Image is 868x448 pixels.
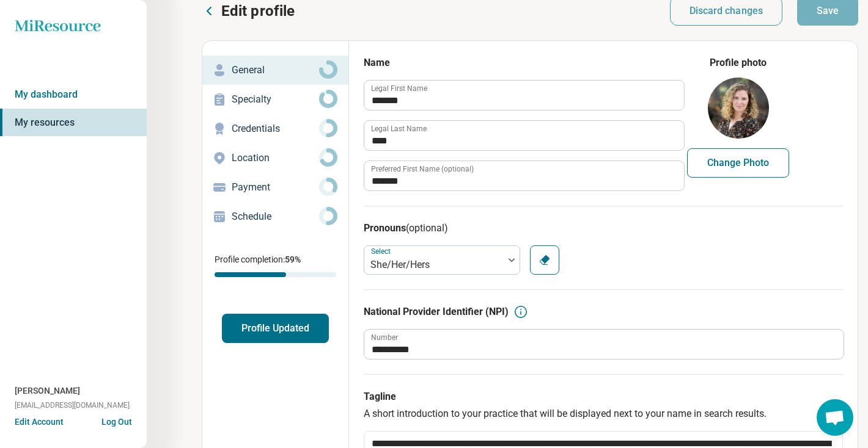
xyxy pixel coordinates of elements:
button: Change Photo [687,148,789,178]
label: Preferred First Name (optional) [371,165,474,173]
a: Location [202,143,348,173]
div: She/Her/Hers [370,258,498,272]
p: General [232,63,319,78]
p: Schedule [232,209,319,224]
label: Legal First Name [371,85,427,92]
button: Profile Updated [222,314,329,343]
p: Payment [232,180,319,195]
h3: National Provider Identifier (NPI) [364,305,509,319]
p: Edit profile [221,1,295,21]
h3: Pronouns [364,221,843,236]
p: Credentials [232,121,319,136]
a: Schedule [202,202,348,231]
span: 59 % [285,255,301,264]
label: Number [371,334,398,341]
p: Location [232,151,319,165]
a: Payment [202,173,348,202]
legend: Profile photo [710,56,767,70]
a: Open chat [817,399,853,436]
label: Legal Last Name [371,125,427,132]
div: Profile completion [215,272,336,277]
p: A short introduction to your practice that will be displayed next to your name in search results. [364,406,843,421]
a: Credentials [202,114,348,143]
label: Select [371,247,393,256]
span: (optional) [406,222,448,234]
span: [PERSON_NAME] [15,385,80,397]
span: [EMAIL_ADDRESS][DOMAIN_NAME] [15,400,130,411]
a: Specialty [202,85,348,114]
button: Edit profile [202,1,295,21]
button: Edit Account [15,416,64,428]
p: Specialty [232,92,319,107]
div: Profile completion: [202,246,348,284]
img: avatar image [708,78,769,139]
a: General [202,56,348,85]
h3: Tagline [364,389,843,404]
button: Log Out [101,416,132,425]
h3: Name [364,56,683,70]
